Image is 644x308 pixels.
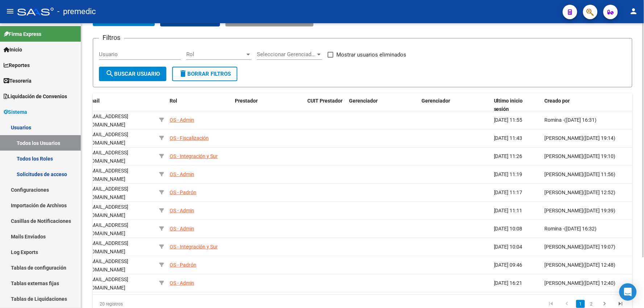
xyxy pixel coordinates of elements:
span: Rol [186,51,245,58]
mat-icon: person [630,7,638,16]
div: OS - Admin [170,207,194,215]
span: ([DATE] 16:32) [565,226,597,232]
span: [PERSON_NAME] [545,262,583,268]
span: Firma Express [4,30,41,38]
span: [EMAIL_ADDRESS][DOMAIN_NAME] [87,186,128,200]
span: [PERSON_NAME] [545,190,583,195]
span: [DATE] 10:04 [494,244,523,250]
span: ([DATE] 19:14) [583,135,616,141]
span: ([DATE] 16:31) [565,117,597,123]
div: OS - Admin [170,116,194,124]
span: CUIT Prestador [307,98,342,104]
span: [PERSON_NAME] [545,280,583,286]
span: Gerenciador [349,98,378,104]
h3: Filtros [99,33,124,43]
mat-icon: menu [6,7,14,16]
span: [EMAIL_ADDRESS][DOMAIN_NAME] [87,204,128,218]
div: OS - Admin [170,279,194,287]
span: Email [87,98,100,104]
span: [DATE] 11:17 [494,190,523,195]
span: Mostrar usuarios eliminados [336,50,406,59]
span: Prestador [235,98,258,104]
datatable-header-cell: Creado por [542,93,632,117]
button: Borrar Filtros [172,67,237,81]
a: go to next page [598,300,612,308]
span: ([DATE] 12:48) [583,262,616,268]
div: OS - Integración y Sur [170,243,218,251]
a: 2 [587,300,596,308]
span: [DATE] 09:46 [494,262,523,268]
span: [EMAIL_ADDRESS][DOMAIN_NAME] [87,276,128,291]
span: Liquidación de Convenios [4,92,67,100]
datatable-header-cell: Gerenciador [346,93,419,117]
div: OS - Admin [170,170,194,179]
span: [PERSON_NAME] [545,153,583,159]
span: ([DATE] 11:56) [583,171,616,177]
a: go to first page [544,300,558,308]
datatable-header-cell: Gerenciador [419,93,491,117]
datatable-header-cell: Rol [167,93,232,117]
span: [EMAIL_ADDRESS][DOMAIN_NAME] [87,240,128,254]
span: [EMAIL_ADDRESS][DOMAIN_NAME] [87,258,128,272]
span: [DATE] 10:08 [494,226,523,232]
span: [EMAIL_ADDRESS][DOMAIN_NAME] [87,132,128,146]
span: [DATE] 11:19 [494,171,523,177]
datatable-header-cell: Ultimo inicio sesión [491,93,542,117]
span: [PERSON_NAME] [545,244,583,250]
span: Seleccionar Gerenciador [257,51,316,58]
mat-icon: search [105,69,114,78]
span: [EMAIL_ADDRESS][DOMAIN_NAME] [87,168,128,182]
span: Tesorería [4,77,32,85]
span: Creado por [545,98,570,104]
span: [DATE] 11:55 [494,117,523,123]
span: [EMAIL_ADDRESS][DOMAIN_NAME] [87,222,128,236]
span: ([DATE] 12:52) [583,190,616,195]
span: Reportes [4,61,30,69]
span: Romina - [545,117,565,123]
span: Romina - [545,226,565,232]
span: - premedic [57,4,96,20]
a: 1 [576,300,585,308]
div: OS - Admin [170,225,194,233]
span: Ultimo inicio sesión [494,98,523,112]
div: OS - Padrón [170,261,196,269]
a: go to last page [614,300,628,308]
span: Sistema [4,108,27,116]
span: Borrar Filtros [179,71,231,77]
mat-icon: delete [179,69,187,78]
span: [DATE] 11:26 [494,153,523,159]
a: go to previous page [560,300,574,308]
span: [DATE] 16:21 [494,280,523,286]
div: OS - Integración y Sur [170,152,218,161]
span: ([DATE] 19:07) [583,244,616,250]
span: [DATE] 11:43 [494,135,523,141]
span: [PERSON_NAME] [545,135,583,141]
span: ([DATE] 19:39) [583,208,616,213]
div: OS - Fiscalización [170,134,209,142]
span: [DATE] 11:11 [494,208,523,213]
div: OS - Padrón [170,188,196,197]
div: Open Intercom Messenger [619,283,637,301]
span: [EMAIL_ADDRESS][DOMAIN_NAME] [87,150,128,164]
span: [PERSON_NAME] [545,208,583,213]
span: [PERSON_NAME] [545,171,583,177]
datatable-header-cell: Email [84,93,156,117]
span: [EMAIL_ADDRESS][DOMAIN_NAME] [87,113,128,128]
span: Rol [170,98,177,104]
span: Inicio [4,46,22,54]
span: ([DATE] 19:10) [583,153,616,159]
datatable-header-cell: CUIT Prestador [304,93,346,117]
button: Buscar Usuario [99,67,166,81]
datatable-header-cell: Prestador [232,93,304,117]
span: Gerenciador [421,98,450,104]
span: ([DATE] 12:40) [583,280,616,286]
span: Buscar Usuario [105,71,160,77]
